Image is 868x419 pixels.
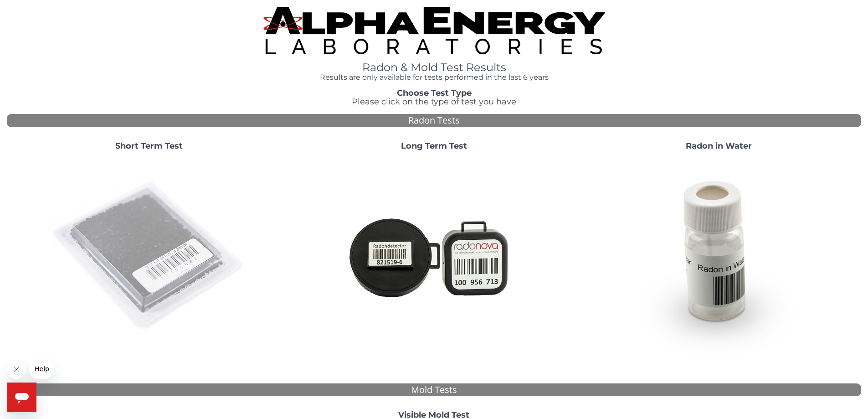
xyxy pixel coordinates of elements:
img: ShortTerm.jpg [51,158,247,354]
h1: Radon & Mold Test Results [263,62,605,73]
img: RadoninWater.jpg [621,158,817,354]
strong: Short Term Test [115,141,183,151]
iframe: Message from company [29,359,53,379]
h4: Results are only available for tests performed in the last 6 years [263,73,605,82]
img: TightCrop.jpg [263,7,605,54]
strong: Choose Test Type [397,88,472,98]
span: Please click on the type of test you have [352,97,516,107]
div: Mold Tests [7,383,861,397]
strong: Radon in Water [686,141,752,151]
iframe: Button to launch messaging window [7,383,36,412]
div: Radon Tests [7,114,861,127]
img: Radtrak2vsRadtrak3.jpg [336,158,532,354]
iframe: Close message [7,361,26,379]
strong: Long Term Test [401,141,467,151]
